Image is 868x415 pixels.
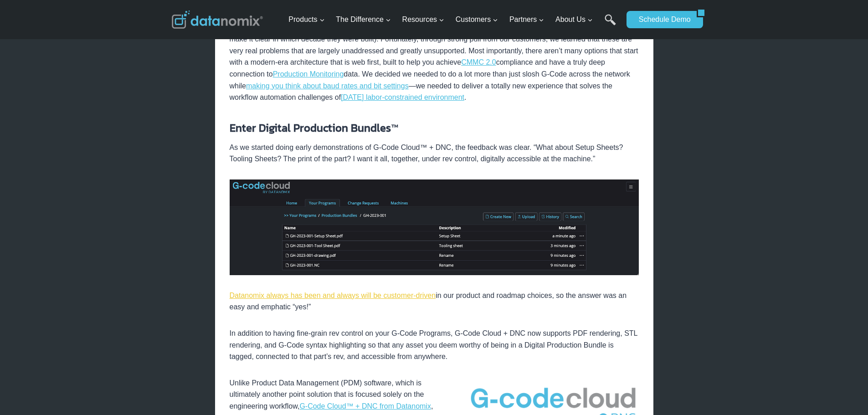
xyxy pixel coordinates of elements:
[336,14,391,26] span: The Difference
[273,70,344,78] a: Production Monitoring
[172,10,263,29] img: Datanomix
[605,14,616,35] a: Search
[230,292,436,299] a: Datanomix always has been and always will be customer-driven
[230,142,639,165] p: As we started doing early demonstrations of G-Code Cloud™ + DNC, the feedback was clear. “What ab...
[230,328,639,363] p: In addition to having fine-grain rev control on your G-Code Programs, G-Code Cloud + DNC now supp...
[341,93,464,101] a: [DATE] labor-constrained environment
[230,120,639,136] h3: ™
[285,5,622,35] nav: Primary Navigation
[461,58,496,66] a: CMMC 2.0
[246,82,409,90] a: making you think about baud rates and bit settings
[555,14,593,26] span: About Us
[288,14,324,26] span: Products
[509,14,544,26] span: Partners
[230,290,639,313] p: in our product and roadmap choices, so the answer was an easy and emphatic “yes!”
[230,120,391,136] strong: Enter Digital Production Bundles
[627,11,697,28] a: Schedule Demo
[402,14,444,26] span: Resources
[456,14,498,26] span: Customers
[230,10,639,103] p: As a company that has been very focused on fixing since our inception, I was shocked to hear thes...
[299,402,431,410] a: G-Code Cloud™ + DNC from Datanomix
